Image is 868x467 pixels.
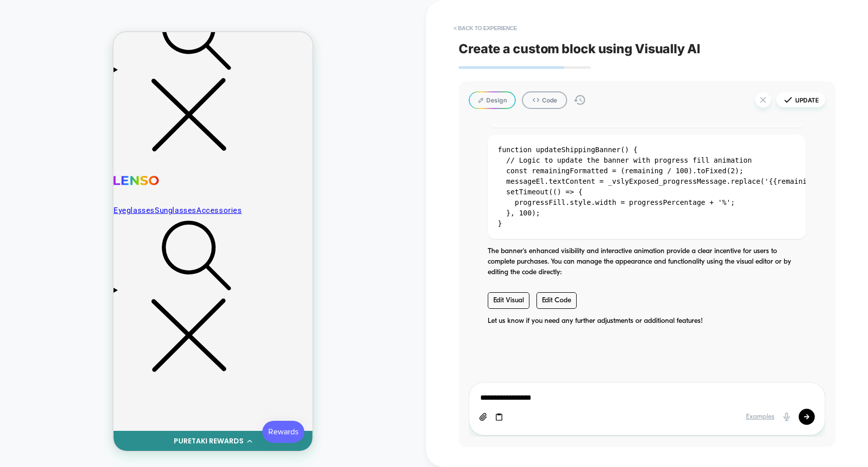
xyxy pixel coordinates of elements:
p: The banner's enhanced visibility and interactive animation provide a clear incentive for users to... [488,246,806,278]
a: Edit Code [536,292,577,309]
button: Code [522,91,567,109]
a: Edit Visual [488,292,529,309]
button: Update [776,92,825,107]
iframe: To enrich screen reader interactions, please activate Accessibility in Grammarly extension settings [114,32,312,451]
p: Let us know if you need any further adjustments or additional features! [488,316,806,326]
iframe: Button to open loyalty program pop-up [149,389,191,411]
span: Create a custom block using Visually AI [459,41,835,56]
div: Examples [746,413,775,421]
button: < Back to experience [449,20,522,36]
button: Design [469,91,516,109]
